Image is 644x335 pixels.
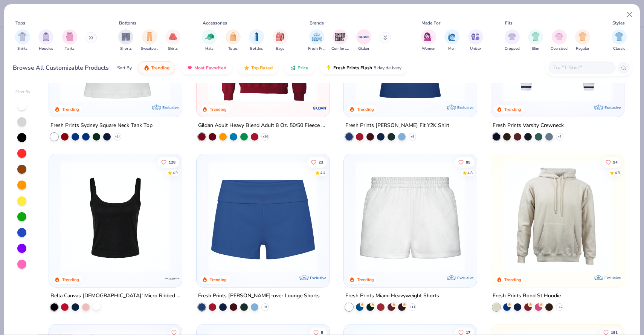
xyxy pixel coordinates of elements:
[50,121,153,130] div: Fresh Prints Sydney Square Neck Tank Top
[575,29,590,52] div: filter for Regular
[273,29,288,52] button: filter button
[505,29,520,52] div: filter for Cropped
[322,162,440,272] img: 2b7564bd-f87b-4f7f-9c6b-7cf9a6c4e730
[115,135,121,139] span: + 14
[66,32,74,41] img: Tanks Image
[552,63,610,72] input: Try "T-Shirt"
[508,32,516,41] img: Cropped Image
[311,31,322,43] img: Fresh Prints Image
[424,32,433,41] img: Women Image
[602,157,621,167] button: Like
[229,32,237,41] img: Totes Image
[578,32,587,41] img: Regular Image
[15,20,25,26] div: Tops
[612,29,627,52] div: filter for Classic
[532,46,539,52] span: Slim
[205,32,214,41] img: Hats Image
[56,162,174,272] img: 8af284bf-0d00-45ea-9003-ce4b9a3194ad
[326,65,332,71] img: flash.gif
[117,64,132,71] div: Sort By
[356,29,371,52] div: filter for Gildan
[493,291,561,301] div: Fresh Prints Bond St Hoodie
[318,160,323,164] span: 23
[165,29,180,52] button: filter button
[120,46,132,52] span: Shorts
[312,101,327,116] img: Gildan logo
[448,46,456,52] span: Men
[151,65,169,71] span: Trending
[421,29,436,52] button: filter button
[202,29,217,52] div: filter for Hats
[141,46,158,52] span: Sweatpants
[226,29,241,52] button: filter button
[62,29,77,52] div: filter for Tanks
[466,160,470,164] span: 85
[310,20,324,26] div: Brands
[17,46,27,52] span: Shirts
[615,32,624,41] img: Classic Image
[409,305,415,309] span: + 11
[181,61,232,74] button: Most Favorited
[612,20,625,26] div: Styles
[448,32,456,41] img: Men Image
[165,271,180,286] img: Bella + Canvas logo
[345,121,449,130] div: Fresh Prints [PERSON_NAME] Fit Y2K Shirt
[505,29,520,52] button: filter button
[168,46,178,52] span: Skirts
[411,135,414,139] span: + 9
[122,32,130,41] img: Shorts Image
[157,157,179,167] button: Like
[613,160,618,164] span: 94
[575,29,590,52] button: filter button
[198,291,320,301] div: Fresh Prints [PERSON_NAME]-over Lounge Shorts
[558,135,562,139] span: + 3
[143,65,150,71] img: trending.gif
[138,61,175,74] button: Trending
[145,32,154,41] img: Sweatpants Image
[65,46,75,52] span: Tanks
[470,46,481,52] span: Unisex
[528,29,543,52] button: filter button
[555,32,563,41] img: Oversized Image
[333,65,372,71] span: Fresh Prints Flash
[471,32,480,41] img: Unisex Image
[118,29,133,52] button: filter button
[118,29,133,52] div: filter for Shorts
[163,105,179,110] span: Exclusive
[613,46,625,52] span: Classic
[226,29,241,52] div: filter for Totes
[444,29,459,52] button: filter button
[198,121,328,130] div: Gildan Adult Heavy Blend Adult 8 Oz. 50/50 Fleece Crew
[13,63,109,72] div: Browse All Customizable Products
[308,29,325,52] div: filter for Fresh Prints
[307,157,327,167] button: Like
[320,61,407,74] button: Fresh Prints Flash5 day delivery
[250,46,263,52] span: Bottles
[444,29,459,52] div: filter for Men
[263,305,267,309] span: + 9
[528,29,543,52] div: filter for Slim
[505,46,520,52] span: Cropped
[249,29,264,52] div: filter for Bottles
[358,46,369,52] span: Gildan
[238,61,278,74] button: Top Rated
[468,29,483,52] div: filter for Unisex
[331,29,349,52] div: filter for Comfort Colors
[455,157,474,167] button: Like
[38,29,53,52] button: filter button
[62,29,77,52] button: filter button
[623,8,637,22] button: Close
[228,46,238,52] span: Totes
[310,275,326,280] span: Exclusive
[38,29,53,52] div: filter for Hoodies
[557,305,563,309] span: + 12
[203,20,227,26] div: Accessories
[356,29,371,52] button: filter button
[421,29,436,52] div: filter for Women
[262,135,268,139] span: + 30
[468,29,483,52] button: filter button
[576,46,589,52] span: Regular
[308,29,325,52] button: filter button
[165,29,180,52] div: filter for Skirts
[298,65,308,71] span: Price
